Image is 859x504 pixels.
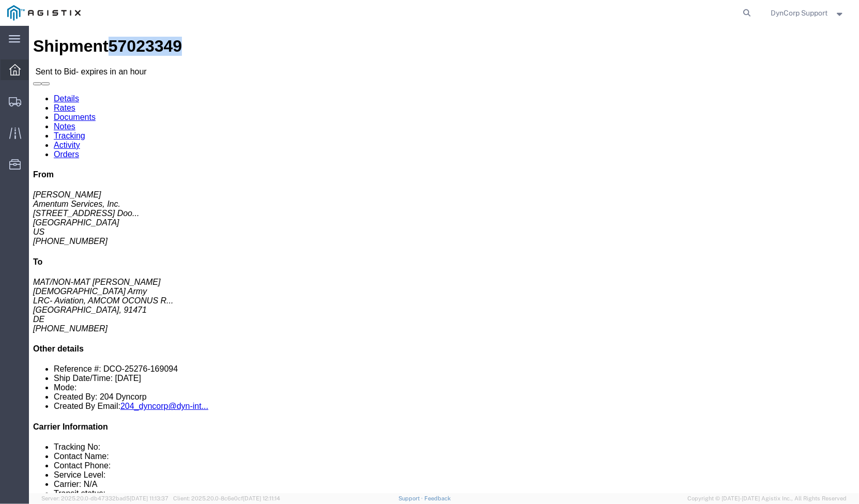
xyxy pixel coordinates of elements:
[687,494,847,503] span: Copyright © [DATE]-[DATE] Agistix Inc., All Rights Reserved
[424,495,451,501] a: Feedback
[29,26,859,493] iframe: FS Legacy Container
[771,7,828,19] span: DynCorp Support
[7,5,81,21] img: logo
[130,495,168,501] span: [DATE] 11:13:37
[771,7,845,19] button: DynCorp Support
[243,495,280,501] span: [DATE] 12:11:14
[398,495,424,501] a: Support
[173,495,280,501] span: Client: 2025.20.0-8c6e0cf
[41,495,168,501] span: Server: 2025.20.0-db47332bad5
